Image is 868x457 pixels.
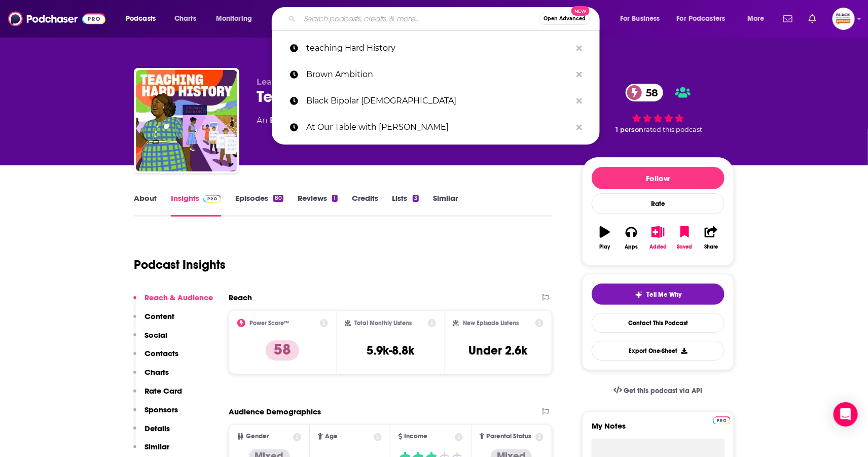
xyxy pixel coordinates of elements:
h2: Audience Demographics [229,407,321,416]
a: Episodes80 [235,193,283,217]
a: At Our Table with [PERSON_NAME] [272,114,600,140]
div: Saved [677,244,692,250]
div: Rate [592,193,725,214]
h2: New Episode Listens [463,320,519,327]
span: For Business [620,12,660,26]
span: Learning for Justice [257,77,342,87]
p: Content [144,311,174,321]
h2: Power Score™ [249,320,289,327]
button: Content [133,311,174,330]
h1: Podcast Insights [134,257,226,272]
a: Show notifications dropdown [805,10,820,27]
button: Rate Card [133,386,182,405]
div: Play [600,244,610,250]
button: Sponsors [133,405,178,424]
p: Reach & Audience [144,293,213,302]
p: Details [144,424,170,433]
button: Play [592,220,618,256]
button: Follow [592,167,725,189]
p: teaching Hard History [306,35,571,61]
div: 58 1 personrated this podcast [582,77,734,140]
div: Share [704,244,718,250]
img: tell me why sparkle [635,291,643,299]
h3: 5.9k-8.8k [367,343,414,358]
button: Share [698,220,725,256]
span: 58 [636,84,663,101]
button: open menu [613,11,673,27]
a: teaching Hard History [272,35,600,61]
button: Open AdvancedNew [539,13,590,25]
span: Age [325,433,338,440]
span: Get this podcast via API [624,386,703,395]
p: Brown Ambition [306,61,571,88]
p: Sponsors [144,405,178,414]
img: User Profile [833,8,855,30]
div: Search podcasts, credits, & more... [281,7,609,30]
span: Logged in as blackpodcastingawards [833,8,855,30]
button: Apps [618,220,644,256]
button: Charts [133,367,169,386]
div: Added [649,244,667,250]
span: Parental Status [486,433,531,440]
div: Apps [625,244,638,250]
p: Charts [144,367,169,377]
span: Monitoring [216,12,252,26]
p: At Our Table with Jaime Harrison [306,114,571,140]
div: 80 [273,195,283,202]
a: Pro website [713,415,731,425]
span: Tell Me Why [647,291,682,299]
label: My Notes [592,421,725,439]
a: About [134,193,157,217]
span: More [747,12,765,26]
a: 58 [626,84,663,101]
span: Income [405,433,428,440]
a: Black Bipolar [DEMOGRAPHIC_DATA] [272,88,600,114]
a: Brown Ambition [272,61,600,88]
a: Credits [352,193,378,217]
p: Social [144,330,167,340]
button: Social [133,330,167,349]
button: Contacts [133,348,178,367]
span: Open Advanced [544,16,586,21]
a: Reviews1 [298,193,337,217]
span: 1 person [616,126,643,133]
span: Charts [174,12,196,26]
button: Show profile menu [833,8,855,30]
p: Rate Card [144,386,182,396]
button: open menu [209,11,265,27]
img: Podchaser Pro [203,195,221,203]
a: Charts [168,11,202,27]
span: For Podcasters [677,12,726,26]
a: Contact This Podcast [592,313,725,333]
p: Contacts [144,348,178,358]
button: open menu [740,11,777,27]
img: Podchaser - Follow, Share and Rate Podcasts [8,9,105,28]
button: open menu [119,11,169,27]
div: 3 [413,195,419,202]
div: Open Intercom Messenger [834,402,858,427]
button: tell me why sparkleTell Me Why [592,284,725,305]
h2: Reach [229,293,252,302]
a: Show notifications dropdown [779,10,797,27]
img: Teaching Hard History [136,70,237,171]
input: Search podcasts, credits, & more... [300,11,539,27]
div: 1 [332,195,337,202]
a: InsightsPodchaser Pro [171,193,221,217]
button: Details [133,424,170,442]
a: Lists3 [392,193,419,217]
span: Gender [246,433,269,440]
a: Similar [433,193,458,217]
button: open menu [670,11,740,27]
h3: Under 2.6k [469,343,528,358]
p: Similar [144,442,169,451]
img: Podchaser Pro [713,416,731,425]
button: Saved [671,220,698,256]
div: An podcast [257,115,391,127]
button: Reach & Audience [133,293,213,311]
span: rated this podcast [643,126,702,133]
h2: Total Monthly Listens [355,320,412,327]
p: Black Bipolar Female [306,88,571,114]
a: Get this podcast via API [605,378,711,403]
